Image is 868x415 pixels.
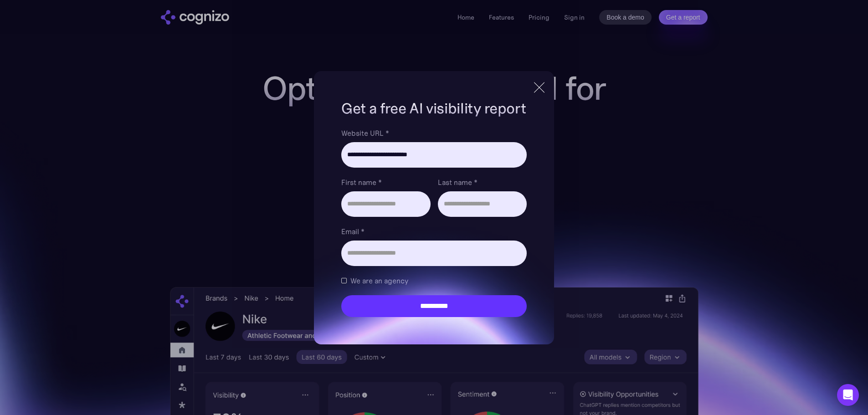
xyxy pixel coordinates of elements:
label: Email * [341,226,526,237]
label: First name * [341,177,430,188]
label: Website URL * [341,128,526,138]
h1: Get a free AI visibility report [341,98,526,118]
label: Last name * [438,177,527,188]
form: Brand Report Form [341,128,526,317]
span: We are an agency [350,275,408,286]
div: Open Intercom Messenger [837,384,859,406]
